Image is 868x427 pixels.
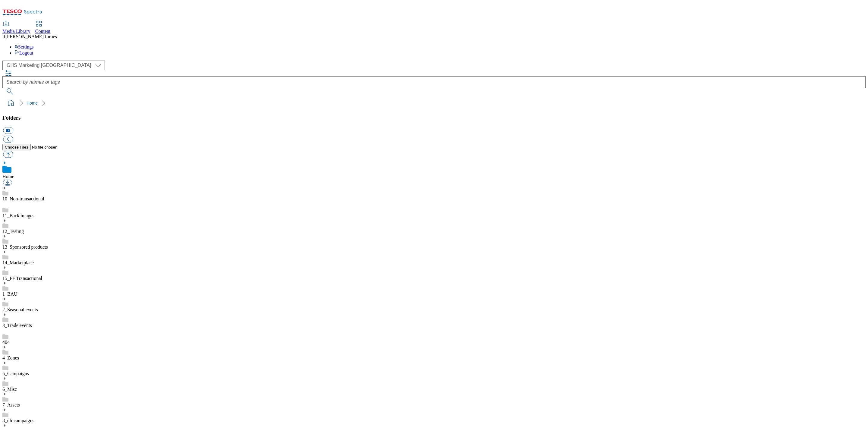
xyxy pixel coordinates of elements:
a: 13_Sponsored products [2,244,48,250]
a: 7_Assets [2,402,20,407]
a: 4_Zones [2,355,19,360]
a: 14_Marketplace [2,260,34,265]
a: 12_Testing [2,229,24,234]
a: 404 [2,340,10,345]
a: Home [27,101,38,105]
span: Content [35,29,51,34]
a: Home [2,174,14,179]
a: Settings [14,44,34,49]
a: 10_Non-transactional [2,196,44,201]
a: Content [35,21,51,34]
span: Media Library [2,29,30,34]
a: Media Library [2,21,30,34]
span: lf [2,34,5,39]
input: Search by names or tags [2,76,866,88]
a: 1_BAU [2,291,17,297]
a: 8_dh-campaigns [2,418,34,423]
a: 5_Campaigns [2,371,29,376]
span: [PERSON_NAME] forbes [5,34,57,39]
a: 15_FF Transactional [2,276,42,281]
a: 11_Back images [2,213,34,218]
a: Logout [14,50,33,55]
a: 3_Trade events [2,323,32,328]
a: 2_Seasonal events [2,307,38,312]
nav: breadcrumb [2,97,866,109]
a: home [6,98,16,108]
a: 6_Misc [2,387,17,392]
h3: Folders [2,115,866,121]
